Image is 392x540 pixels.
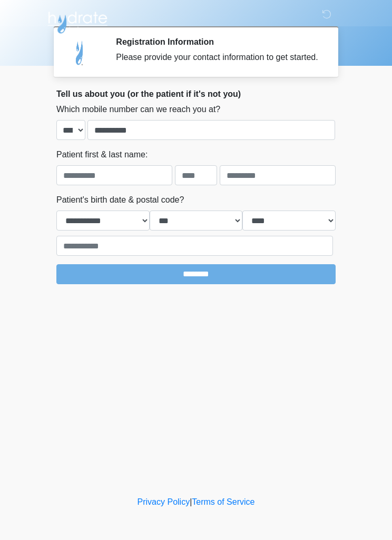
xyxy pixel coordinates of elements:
[138,497,190,506] a: Privacy Policy
[56,89,336,99] h2: Tell us about you (or the patient if it's not you)
[64,37,96,68] img: Agent Avatar
[56,148,148,161] label: Patient first & last name:
[192,497,254,506] a: Terms of Service
[190,497,192,506] a: |
[116,51,320,64] div: Please provide your contact information to get started.
[56,194,184,206] label: Patient's birth date & postal code?
[56,103,220,116] label: Which mobile number can we reach you at?
[46,8,109,34] img: Hydrate IV Bar - Scottsdale Logo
